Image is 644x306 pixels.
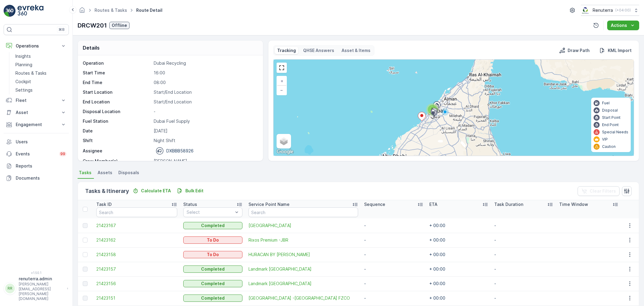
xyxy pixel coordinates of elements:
td: + 00:00 [426,247,491,262]
span: Tasks [79,170,91,176]
p: 99 [60,151,65,156]
img: logo [4,5,16,17]
button: Offline [109,22,130,29]
div: Toggle Row Selected [83,281,88,286]
p: Start/End Location [154,89,257,95]
a: Sparklo Lulu Center Village [248,223,358,229]
img: Google [275,148,295,156]
div: 0 [274,60,634,156]
p: Fuel [602,101,610,106]
span: [GEOGRAPHIC_DATA] -[GEOGRAPHIC_DATA] FZCO [248,295,358,301]
p: Start Time [83,70,151,76]
button: Completed [183,280,242,287]
p: - [154,109,257,115]
img: Screenshot_2024-07-26_at_13.33.01.png [581,7,590,14]
button: Engagement [4,119,69,131]
button: Asset [4,106,69,119]
input: Search [96,207,178,217]
span: Route Detail [135,7,164,13]
a: Cockpit [13,77,69,86]
a: Events99 [4,148,69,160]
p: Start/End Location [154,99,257,105]
p: Details [83,44,100,51]
p: Time Window [559,201,588,207]
p: Operations [16,43,57,49]
button: Completed [183,295,242,302]
td: - [361,262,426,276]
p: Tasks & Itinerary [85,187,129,195]
p: Tracking [277,47,296,54]
td: - [491,233,556,247]
p: DXBBB58926 [166,148,194,154]
a: Layers [277,135,290,148]
input: Search [248,207,358,217]
a: Zoom In [277,76,286,86]
p: renuterra.admin [19,276,64,282]
img: logo_light-DOdMpM7g.png [18,5,43,17]
p: Completed [201,266,225,272]
a: 21423162 [96,237,178,243]
td: + 00:00 [426,291,491,305]
p: [PERSON_NAME] [154,158,257,164]
p: [DATE] [154,128,257,134]
p: Cockpit [15,79,31,85]
a: Centara Mirage Beach Resort -Dubai FZCO [248,295,358,301]
p: Status [183,201,197,207]
span: Disposals [118,170,139,176]
p: Task ID [96,201,112,207]
a: HURACAN BY AMEL [248,252,358,258]
p: Reports [16,163,66,169]
td: - [361,233,426,247]
a: 21423157 [96,266,178,272]
a: 21423158 [96,252,178,258]
button: Operations [4,40,69,52]
div: Toggle Row Selected [83,238,88,243]
p: Fuel Station [83,118,151,124]
p: Disposal [602,108,618,113]
p: Renuterra [593,7,613,13]
div: Toggle Row Selected [83,223,88,228]
a: Users [4,136,69,148]
span: [GEOGRAPHIC_DATA] [248,223,358,229]
span: HURACAN BY [PERSON_NAME] [248,252,358,258]
p: VIP [602,137,608,142]
p: End Location [83,99,151,105]
button: Fleet [4,94,69,106]
a: 21423156 [96,281,178,287]
span: + [280,78,283,83]
span: v 1.50.1 [4,271,69,275]
p: End Time [83,80,151,86]
p: Special Needs [602,130,628,135]
p: 08:00 [154,80,257,86]
button: Clear Filters [578,186,620,196]
span: − [280,87,283,93]
p: To Do [207,237,219,243]
p: Task Duration [494,201,523,207]
p: Night Shift [154,138,257,144]
p: To Do [207,252,219,258]
span: 7 [431,107,433,112]
span: Landmark [GEOGRAPHIC_DATA] [248,281,358,287]
button: To Do [183,251,242,258]
a: Routes & Tasks [95,8,127,13]
div: Toggle Row Selected [83,267,88,272]
td: - [361,218,426,233]
p: Dubai Fuel Supply [154,118,257,124]
p: Completed [201,223,225,229]
p: DRCW201 [78,21,107,30]
p: Sequence [364,201,385,207]
button: RRrenuterra.admin[PERSON_NAME][EMAIL_ADDRESS][PERSON_NAME][DOMAIN_NAME] [4,276,69,301]
p: Asset & Items [341,47,370,54]
a: View Fullscreen [277,63,286,72]
td: - [491,218,556,233]
a: Routes & Tasks [13,69,69,77]
a: 21423151 [96,295,178,301]
a: 21423167 [96,223,178,229]
td: + 00:00 [426,262,491,276]
button: KML Import [597,47,634,54]
button: Completed [183,265,242,273]
p: Calculate ETA [141,188,171,194]
p: Planning [15,62,32,68]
